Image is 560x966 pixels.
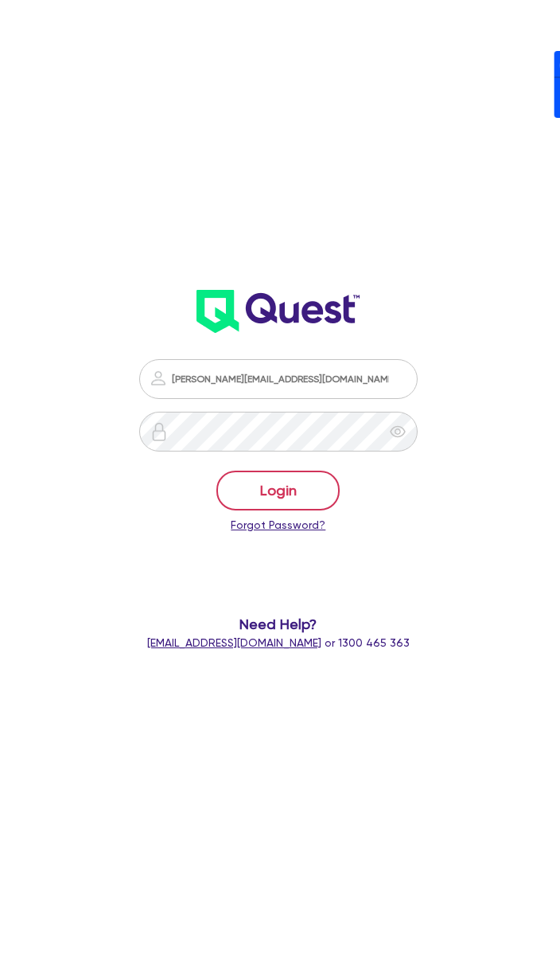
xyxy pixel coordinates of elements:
[390,424,406,440] span: eye
[149,369,168,388] img: icon-password
[147,636,410,649] span: or 1300 465 363
[196,290,360,333] img: wH2k97JdezQIQAAAABJRU5ErkJggg==
[150,422,169,441] img: icon-password
[231,517,325,534] a: Forgot Password?
[50,613,506,635] span: Need Help?
[216,471,340,510] button: Login
[139,359,418,399] input: Email address
[147,636,321,649] a: [EMAIL_ADDRESS][DOMAIN_NAME]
